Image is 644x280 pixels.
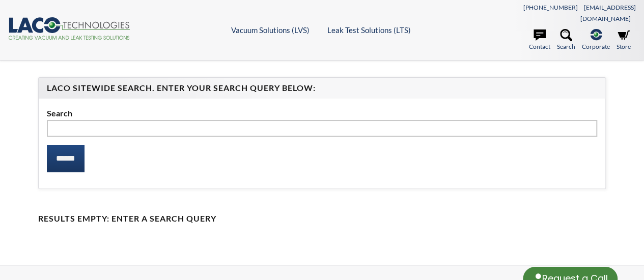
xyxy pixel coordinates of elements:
[529,29,550,51] a: Contact
[47,83,597,94] h4: LACO Sitewide Search. Enter your Search Query Below:
[582,42,610,51] span: Corporate
[580,4,636,22] a: [EMAIL_ADDRESS][DOMAIN_NAME]
[38,213,606,224] h4: Results Empty: Enter a Search Query
[327,25,411,35] a: Leak Test Solutions (LTS)
[557,29,575,51] a: Search
[47,107,597,120] label: Search
[231,25,310,35] a: Vacuum Solutions (LVS)
[523,4,578,11] a: [PHONE_NUMBER]
[617,29,631,51] a: Store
